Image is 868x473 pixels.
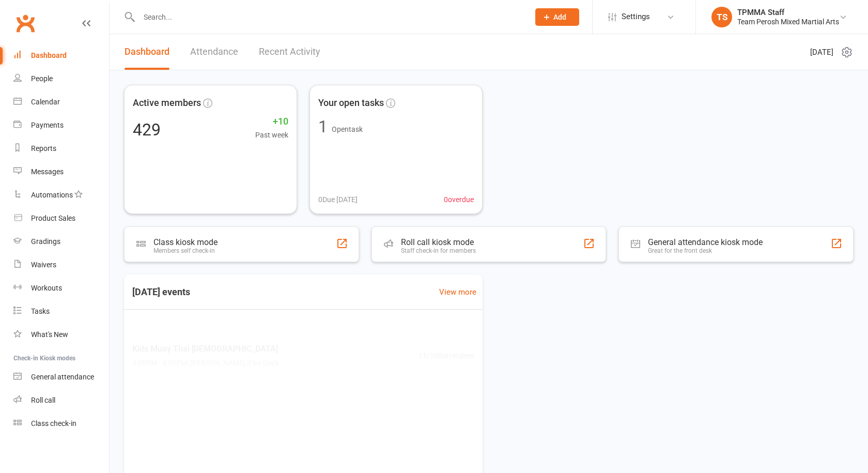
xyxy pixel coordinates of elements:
div: TPMMA Staff [737,8,839,17]
a: What's New [13,323,109,346]
a: Roll call [13,389,109,412]
span: Wrestling [132,432,279,445]
a: Class kiosk mode [13,412,109,435]
h3: [DATE] events [124,283,198,301]
a: Dashboard [13,44,109,67]
div: Waivers [31,261,56,269]
span: Kids Muay Thai [DEMOGRAPHIC_DATA] [132,342,279,356]
div: General attendance kiosk mode [648,237,763,247]
div: Staff check-in for members [401,247,476,254]
span: Active members [133,96,201,111]
div: Product Sales [31,214,75,222]
a: Workouts [13,277,109,300]
div: Payments [31,121,64,129]
a: Tasks [13,300,109,323]
div: Messages [31,167,64,176]
div: Members self check-in [153,247,218,254]
div: Team Perosh Mixed Martial Arts [737,17,839,26]
a: Attendance [190,34,238,70]
div: 1 [318,118,328,135]
a: General attendance kiosk mode [13,365,109,389]
span: 5:00PM - 5:50PM | [PERSON_NAME] | Five Dock [132,403,279,414]
button: Add [535,8,579,26]
span: Open task [332,125,363,133]
span: 6:00PM - 7:00PM | [PERSON_NAME] | Five Dock [132,447,279,458]
a: Waivers [13,253,109,277]
div: Class check-in [31,419,76,428]
span: Settings [622,5,650,28]
a: Recent Activity [259,34,320,70]
a: View more [439,286,476,298]
span: 11 / 100 attendees [419,350,474,361]
span: 0 Due [DATE] [318,194,358,205]
div: People [31,74,53,83]
a: Payments [13,114,109,137]
span: Kids BJJ [DEMOGRAPHIC_DATA] [132,388,279,401]
a: Calendar [13,90,109,114]
div: Calendar [31,98,60,106]
span: 0 / 100 attendees [423,439,474,451]
span: 0 overdue [444,194,474,205]
div: Tasks [31,307,50,315]
a: Gradings [13,230,109,253]
span: +10 [255,114,288,129]
a: Clubworx [12,10,38,36]
a: Messages [13,160,109,184]
div: Class kiosk mode [153,237,218,247]
div: Reports [31,144,56,152]
a: Reports [13,137,109,160]
span: Past week [255,129,288,141]
div: Automations [31,191,73,199]
div: Dashboard [31,51,67,59]
span: 4:00PM - 4:50PM | [PERSON_NAME] | Five Dock [132,358,279,369]
div: Workouts [31,284,62,292]
div: TS [711,7,732,27]
div: What's New [31,330,68,339]
span: Add [553,13,566,21]
div: Roll call kiosk mode [401,237,476,247]
span: [DATE] [810,46,833,58]
div: General attendance [31,373,94,381]
a: Automations [13,184,109,207]
a: Dashboard [125,34,169,70]
div: Gradings [31,237,60,246]
span: 5 / 100 attendees [423,395,474,407]
a: Product Sales [13,207,109,230]
a: People [13,67,109,90]
div: Great for the front desk [648,247,763,254]
div: 429 [133,121,161,138]
div: Roll call [31,396,55,404]
input: Search... [136,10,522,24]
span: Your open tasks [318,96,384,111]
